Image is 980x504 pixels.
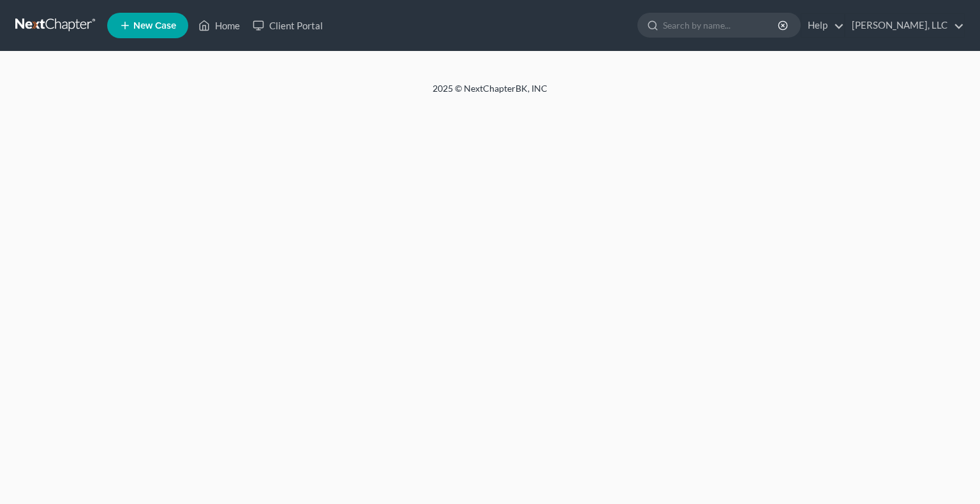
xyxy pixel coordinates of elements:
input: Search by name... [663,13,780,37]
div: 2025 © NextChapterBK, INC [126,82,854,105]
a: Help [801,14,844,37]
a: Client Portal [246,14,329,37]
a: [PERSON_NAME], LLC [845,14,964,37]
a: Home [192,14,246,37]
span: New Case [133,21,176,31]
